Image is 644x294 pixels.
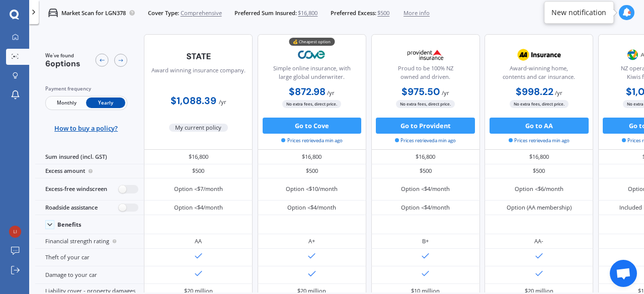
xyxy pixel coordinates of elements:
[144,150,253,164] div: $16,800
[35,249,144,266] div: Theft of your car
[219,98,226,106] span: / yr
[399,45,452,65] img: Provident.png
[442,89,449,96] span: / yr
[172,47,225,66] img: State-text-1.webp
[378,64,472,84] div: Proud to be 100% NZ owned and driven.
[509,137,570,144] span: Prices retrieved a min ago
[171,94,216,107] b: $1,088.39
[169,124,228,132] span: My current policy
[54,124,118,132] span: How to buy a policy?
[234,9,297,17] span: Preferred Sum Insured:
[551,8,606,18] div: New notification
[534,237,543,245] div: AA-
[492,64,586,84] div: Award-winning home, contents and car insurance.
[45,52,80,59] span: We've found
[57,221,82,228] div: Benefits
[507,204,572,212] div: Option (AA membership)
[151,66,246,86] div: Award winning insurance company.
[327,89,335,96] span: / yr
[181,9,222,17] span: Comprehensive
[258,150,366,164] div: $16,800
[35,150,144,164] div: Sum insured (incl. GST)
[45,58,80,69] span: 6 options
[289,38,335,46] div: 💰 Cheapest option
[174,204,223,212] div: Option <$4/month
[48,8,58,18] img: car.f15378c7a67c060ca3f3.svg
[422,237,429,245] div: B+
[371,164,480,178] div: $500
[148,9,179,17] span: Cover Type:
[35,164,144,178] div: Excess amount
[401,204,450,212] div: Option <$4/month
[35,266,144,284] div: Damage to your car
[298,9,317,17] span: $16,800
[47,97,86,108] span: Monthly
[9,226,21,238] img: 7c87bc5b9726dfac74ee6476d3e78705
[35,178,144,201] div: Excess-free windscreen
[35,234,144,248] div: Financial strength rating
[285,45,339,65] img: Cove.webp
[281,137,342,144] span: Prices retrieved a min ago
[286,185,338,193] div: Option <$10/month
[263,118,362,134] button: Go to Cove
[287,204,336,212] div: Option <$4/month
[331,9,376,17] span: Preferred Excess:
[35,201,144,215] div: Roadside assistance
[258,164,366,178] div: $500
[289,85,326,98] b: $872.98
[376,118,475,134] button: Go to Provident
[515,185,563,193] div: Option <$6/month
[490,118,589,134] button: Go to AA
[86,97,125,108] span: Yearly
[516,85,553,98] b: $998.22
[485,164,593,178] div: $500
[555,89,562,96] span: / yr
[144,164,253,178] div: $500
[404,9,430,17] span: More info
[510,100,569,108] span: No extra fees, direct price.
[45,85,127,93] div: Payment frequency
[371,150,480,164] div: $16,800
[265,64,359,84] div: Simple online insurance, with large global underwriter.
[401,85,440,98] b: $975.50
[401,185,450,193] div: Option <$4/month
[377,9,389,17] span: $500
[395,137,456,144] span: Prices retrieved a min ago
[195,237,202,245] div: AA
[512,45,566,65] img: AA.webp
[61,9,126,17] p: Market Scan for LGN378
[396,100,455,108] span: No extra fees, direct price.
[485,150,593,164] div: $16,800
[174,185,223,193] div: Option <$7/month
[308,237,315,245] div: A+
[282,100,341,108] span: No extra fees, direct price.
[610,260,637,287] div: Open chat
